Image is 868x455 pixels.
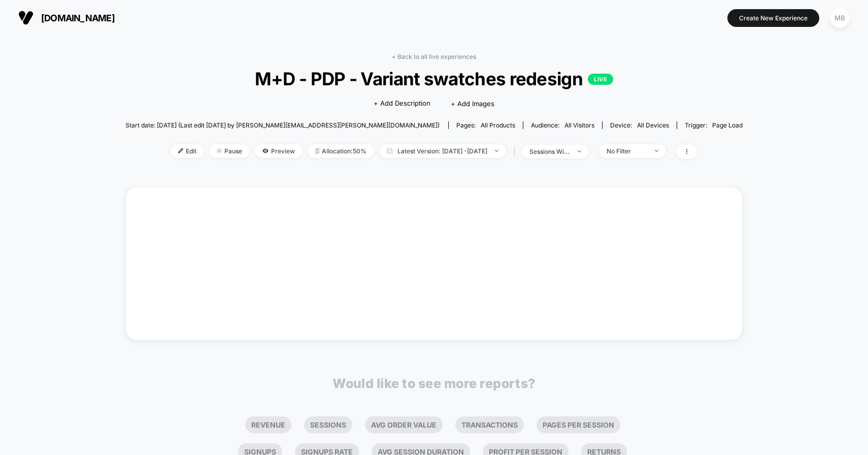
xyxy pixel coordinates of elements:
img: end [578,150,581,152]
span: Pause [209,144,250,158]
img: end [495,150,498,152]
button: Create New Experience [727,9,819,27]
img: Visually logo [18,10,34,25]
li: Avg Order Value [365,416,443,433]
span: Preview [255,144,303,158]
div: sessions with impression [529,148,570,155]
li: Transactions [455,416,524,433]
span: Page Load [712,121,743,129]
span: Allocation: 50% [308,144,374,158]
a: < Back to all live experiences [392,53,476,60]
span: all products [481,121,515,129]
li: Pages Per Session [537,416,620,433]
span: All Visitors [564,121,594,129]
button: MB [827,8,853,28]
span: all devices [637,121,669,129]
span: + Add Images [451,100,494,108]
div: Audience: [531,121,594,129]
span: M+D - PDP - Variant swatches redesign [156,68,712,89]
img: rebalance [315,148,319,154]
p: Would like to see more reports? [332,376,536,391]
img: calendar [387,148,392,153]
div: MB [830,8,850,28]
div: Trigger: [685,121,743,129]
div: Pages: [456,121,515,129]
span: Latest Version: [DATE] - [DATE] [379,144,506,158]
span: + Add Description [374,99,430,109]
img: edit [178,148,183,153]
span: | [511,144,522,159]
span: Start date: [DATE] (Last edit [DATE] by [PERSON_NAME][EMAIL_ADDRESS][PERSON_NAME][DOMAIN_NAME]) [125,121,440,129]
div: No Filter [607,147,647,155]
img: end [655,150,658,152]
button: [DOMAIN_NAME] [15,10,118,26]
p: LIVE [588,74,613,85]
img: end [217,148,222,153]
span: [DOMAIN_NAME] [41,13,115,23]
span: Edit [171,144,204,158]
span: Device: [602,121,677,129]
li: Revenue [245,416,291,433]
li: Sessions [304,416,352,433]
